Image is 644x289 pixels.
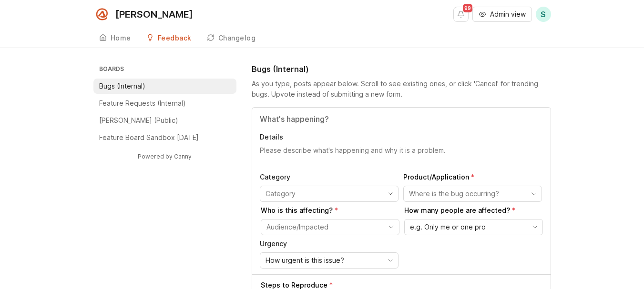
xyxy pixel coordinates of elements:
[261,206,399,215] p: Who is this affecting?
[218,35,256,41] div: Changelog
[409,189,525,199] input: Where is the bug occurring?
[383,257,398,264] svg: toggle icon
[115,10,193,19] div: [PERSON_NAME]
[260,113,543,125] input: Title
[260,186,399,202] div: toggle menu
[403,186,542,202] div: toggle menu
[536,7,551,22] button: S
[472,7,532,22] button: Admin view
[99,81,145,91] p: Bugs (Internal)
[266,222,383,232] input: Audience/Impacted
[266,255,344,266] span: How urgent is this issue?
[99,99,186,108] p: Feature Requests (Internal)
[463,4,472,12] span: 99
[111,35,131,41] div: Home
[99,116,178,125] p: [PERSON_NAME] (Public)
[404,206,543,215] p: How many people are affected?
[93,6,111,23] img: Smith.ai logo
[93,130,236,145] a: Feature Board Sandbox [DATE]
[266,189,382,199] input: Category
[141,29,197,48] a: Feedback
[260,252,399,269] div: toggle menu
[93,113,236,128] a: [PERSON_NAME] (Public)
[260,146,543,165] textarea: Details
[490,10,526,19] span: Admin view
[526,190,542,198] svg: toggle icon
[261,219,399,235] div: toggle menu
[97,63,236,77] h3: Boards
[252,63,309,75] h1: Bugs (Internal)
[99,133,199,142] p: Feature Board Sandbox [DATE]
[453,7,469,22] button: Notifications
[404,219,543,235] div: toggle menu
[93,79,236,94] a: Bugs (Internal)
[410,222,486,232] span: e.g. Only me or one pro
[136,151,193,162] a: Powered by Canny
[541,9,546,20] span: S
[260,132,543,142] p: Details
[93,96,236,111] a: Feature Requests (Internal)
[383,190,398,198] svg: toggle icon
[201,29,262,48] a: Changelog
[158,35,192,41] div: Feedback
[384,223,399,231] svg: toggle icon
[93,29,137,48] a: Home
[260,172,399,182] p: Category
[527,223,542,231] svg: toggle icon
[252,79,551,100] div: As you type, posts appear below. Scroll to see existing ones, or click 'Cancel' for trending bugs...
[403,172,542,182] p: Product/Application
[260,239,399,249] p: Urgency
